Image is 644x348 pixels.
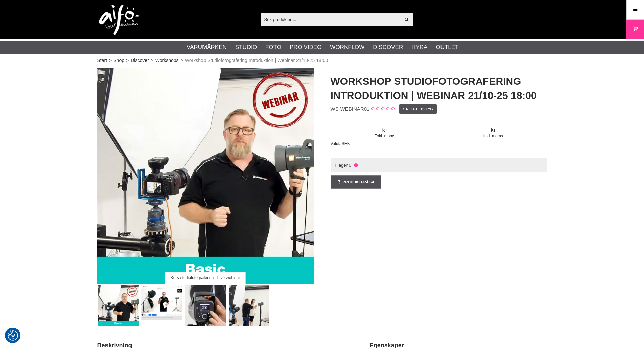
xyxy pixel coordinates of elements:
span: > [109,57,112,64]
input: Sök produkter ... [261,14,401,24]
button: Samtyckesinställningar [8,329,18,342]
a: Sätt ett betyg [399,104,437,114]
a: Foto [265,43,281,52]
a: Shop [113,57,124,64]
span: WS-WEBINAR01 [331,106,370,112]
span: > [151,57,153,64]
span: > [126,57,129,64]
span: > [181,57,183,64]
span: Valuta [331,141,342,146]
img: Kurs studiofotografering - Live webinar [98,285,139,326]
a: Pro Video [290,43,321,52]
div: Kurs studiofotografering - Live webinar [165,272,246,284]
img: logo.png [99,5,140,35]
h1: Workshop Studiofotografering Introduktion | Webinar 21/10-25 18:00 [331,74,547,103]
a: Discover [373,43,403,52]
a: Start [97,57,108,64]
span: I lager [335,163,348,168]
a: Varumärken [187,43,227,52]
img: Kurs studiofotografering - Live webinar [97,68,314,284]
a: Hyra [411,43,427,52]
a: Workflow [330,43,364,52]
span: Exkl. moms [331,134,439,138]
img: Vi visar några snygga ljussättningar [229,285,269,326]
a: Studio [235,43,257,52]
span: Workshop Studiofotografering Introduktion | Webinar 21/10-25 18:00 [185,57,328,64]
a: Workshops [155,57,179,64]
div: Kundbetyg: 0 [369,106,395,113]
img: Häng med på live webinar - lär dig studiofotografering [141,285,182,326]
span: Inkl. moms [439,134,547,138]
span: SEK [342,141,350,146]
span: 0 [349,163,351,168]
img: Revisit consent button [8,330,18,341]
a: Outlet [436,43,458,52]
img: Vi visar hur du ställer in blixt och kamera [185,285,226,326]
i: Ej i lager [353,163,358,168]
a: Discover [130,57,149,64]
a: Produktfråga [331,175,381,189]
